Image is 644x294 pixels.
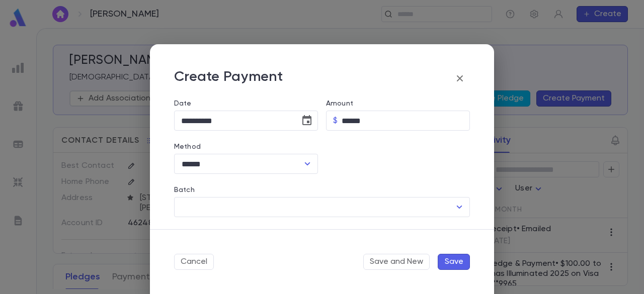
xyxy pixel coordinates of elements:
[174,143,201,151] label: Method
[174,68,283,88] p: Create Payment
[297,111,317,131] button: Choose date, selected date is Sep 17, 2025
[174,254,214,270] button: Cancel
[438,254,470,270] button: Save
[333,116,338,126] p: $
[300,157,314,171] button: Open
[174,186,195,194] label: Batch
[326,100,353,108] label: Amount
[174,100,318,108] label: Date
[363,254,430,270] button: Save and New
[452,200,466,214] button: Open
